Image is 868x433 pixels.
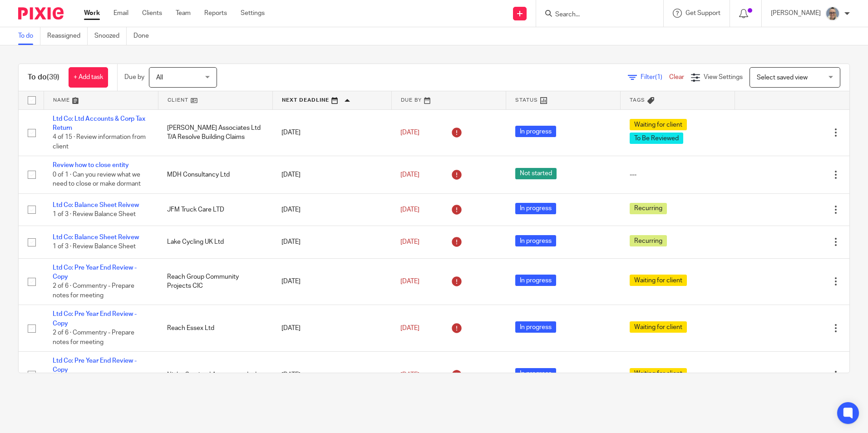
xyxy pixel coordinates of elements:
[53,311,137,326] a: Ltd Co: Pre Year End Review - Copy
[641,74,669,80] span: Filter
[53,134,146,150] span: 4 of 15 · Review information from client
[53,172,141,187] span: 0 of 1 · Can you review what we need to close or make dormant
[515,368,556,379] span: In progress
[272,156,391,193] td: [DATE]
[400,172,419,178] span: [DATE]
[158,258,272,305] td: Reach Group Community Projects CIC
[272,193,391,226] td: [DATE]
[53,234,139,241] a: Ltd Co: Balance Sheet Reivew
[630,133,683,144] span: To Be Reviewed
[28,73,59,82] h1: To do
[53,162,129,168] a: Review how to close entity
[669,74,684,80] a: Clear
[515,235,556,246] span: In progress
[400,239,419,245] span: [DATE]
[757,74,808,81] span: Select saved view
[272,226,391,258] td: [DATE]
[272,305,391,352] td: [DATE]
[84,9,100,18] a: Work
[204,9,227,18] a: Reports
[515,168,557,179] span: Not started
[158,109,272,156] td: [PERSON_NAME] Associates Ltd T/A Resolve Building Claims
[630,368,687,379] span: Waiting for client
[113,9,128,18] a: Email
[158,352,272,399] td: Niche Serviced Apartments Ltd
[53,330,134,345] span: 2 of 6 · Commentry - Prepare notes for meeting
[156,74,163,81] span: All
[53,116,145,131] a: Ltd Co: Ltd Accounts & Corp Tax Return
[655,74,662,80] span: (1)
[133,27,156,45] a: Done
[400,325,419,331] span: [DATE]
[158,305,272,352] td: Reach Essex Ltd
[272,352,391,399] td: [DATE]
[176,9,191,18] a: Team
[515,126,556,137] span: In progress
[124,73,144,82] p: Due by
[630,119,687,130] span: Waiting for client
[400,129,419,136] span: [DATE]
[630,170,726,179] div: ---
[515,321,556,333] span: In progress
[158,156,272,193] td: MDH Consultancy Ltd
[241,9,265,18] a: Settings
[53,211,136,217] span: 1 of 3 · Review Balance Sheet
[515,275,556,286] span: In progress
[142,9,162,18] a: Clients
[630,321,687,333] span: Waiting for client
[94,27,127,45] a: Snoozed
[630,98,645,103] span: Tags
[272,258,391,305] td: [DATE]
[704,74,743,80] span: View Settings
[272,109,391,156] td: [DATE]
[53,244,136,250] span: 1 of 3 · Review Balance Sheet
[47,27,88,45] a: Reassigned
[69,67,108,88] a: + Add task
[53,358,137,373] a: Ltd Co: Pre Year End Review - Copy
[515,203,556,214] span: In progress
[825,6,840,21] img: Website%20Headshot.png
[400,372,419,378] span: [DATE]
[53,265,137,280] a: Ltd Co: Pre Year End Review - Copy
[554,11,636,19] input: Search
[47,74,59,81] span: (39)
[18,27,40,45] a: To do
[630,235,667,246] span: Recurring
[53,283,134,299] span: 2 of 6 · Commentry - Prepare notes for meeting
[630,275,687,286] span: Waiting for client
[158,226,272,258] td: Lake Cycling UK Ltd
[53,202,139,208] a: Ltd Co: Balance Sheet Reivew
[400,207,419,213] span: [DATE]
[686,10,720,16] span: Get Support
[771,9,821,18] p: [PERSON_NAME]
[400,278,419,285] span: [DATE]
[158,193,272,226] td: JFM Truck Care LTD
[630,203,667,214] span: Recurring
[18,7,64,20] img: Pixie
